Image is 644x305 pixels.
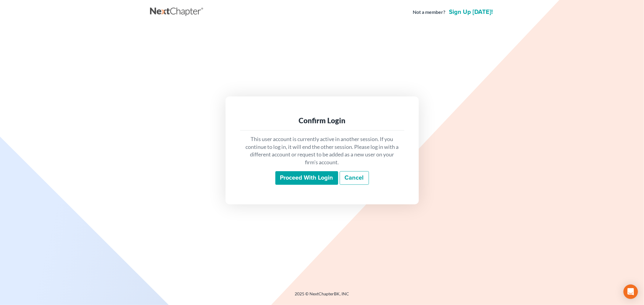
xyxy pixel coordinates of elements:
[275,171,338,185] input: Proceed with login
[413,9,446,16] strong: Not a member?
[245,135,399,166] p: This user account is currently active in another session. If you continue to log in, it will end ...
[623,285,638,299] div: Open Intercom Messenger
[448,9,494,15] a: Sign up [DATE]!
[150,291,494,302] div: 2025 © NextChapterBK, INC
[340,171,369,185] a: Cancel
[245,116,399,125] div: Confirm Login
